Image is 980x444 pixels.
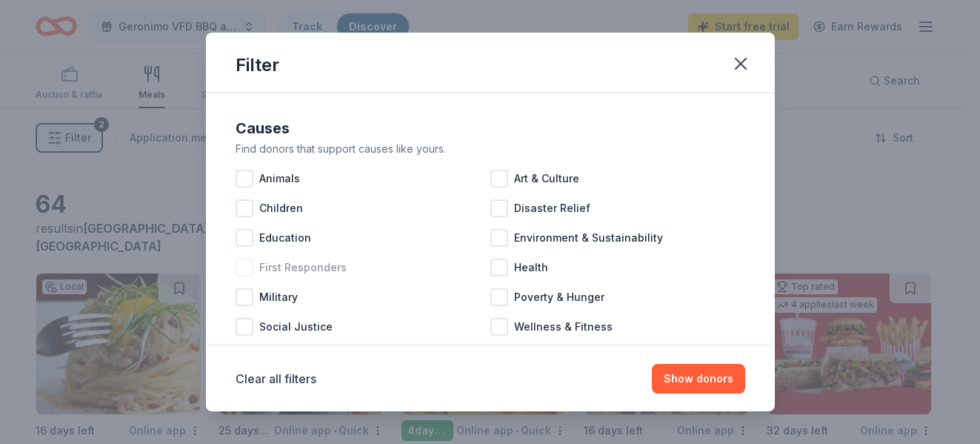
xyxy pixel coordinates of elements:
span: Wellness & Fitness [514,318,613,336]
span: Art & Culture [514,170,579,188]
span: Education [259,229,311,247]
div: Find donors that support causes like yours. [236,140,745,158]
span: Health [514,259,548,276]
span: First Responders [259,259,347,276]
span: Disaster Relief [514,199,590,217]
span: Social Justice [259,318,333,336]
span: Animals [259,170,300,188]
span: Children [259,199,303,217]
button: Show donors [652,364,745,394]
span: Military [259,288,298,306]
button: Clear all filters [236,370,316,388]
div: Filter [236,53,279,77]
span: Environment & Sustainability [514,229,663,247]
span: Poverty & Hunger [514,288,604,306]
div: Causes [236,116,745,140]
